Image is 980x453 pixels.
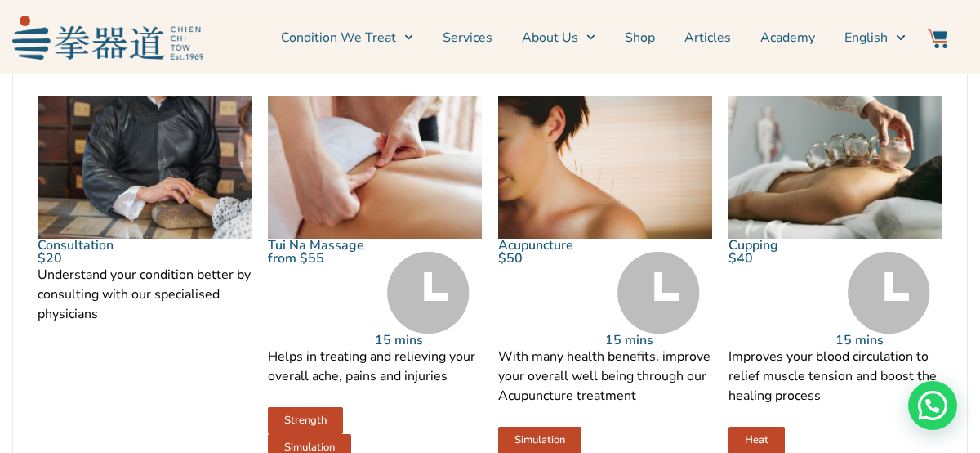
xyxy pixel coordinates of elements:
p: With many health benefits, improve your overall well being through our Acupuncture treatment [498,347,712,406]
nav: Menu [212,17,906,58]
img: Website Icon-03 [928,29,947,48]
span: Simulation [284,442,335,453]
a: Articles [684,17,731,58]
span: Heat [745,435,768,446]
p: 15 mins [835,334,942,347]
a: Condition We Treat [281,17,413,58]
p: Improves your blood circulation to relief muscle tension and boost the healing process [728,347,942,406]
a: Consultation [38,236,114,254]
a: Tui Na Massage [268,236,364,254]
span: Simulation [514,435,565,446]
img: Time Grey [848,252,930,334]
p: 15 mins [605,334,712,347]
p: Understand your condition better by consulting with our specialised physicians [38,265,252,324]
img: Time Grey [617,252,700,334]
a: Services [443,17,492,58]
a: English [844,17,905,58]
a: Acupuncture [498,236,573,254]
a: Cupping [728,236,778,254]
p: 15 mins [375,334,482,347]
a: About Us [522,17,595,58]
p: $50 [498,252,605,265]
p: $40 [728,252,835,265]
a: Academy [760,17,815,58]
a: Strength [268,407,343,434]
img: Time Grey [387,252,470,334]
span: Strength [284,415,327,426]
p: Helps in treating and relieving your overall ache, pains and injuries [268,347,482,386]
a: Shop [625,17,655,58]
p: $20 [38,252,252,265]
p: from $55 [268,252,375,265]
span: English [844,28,888,47]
